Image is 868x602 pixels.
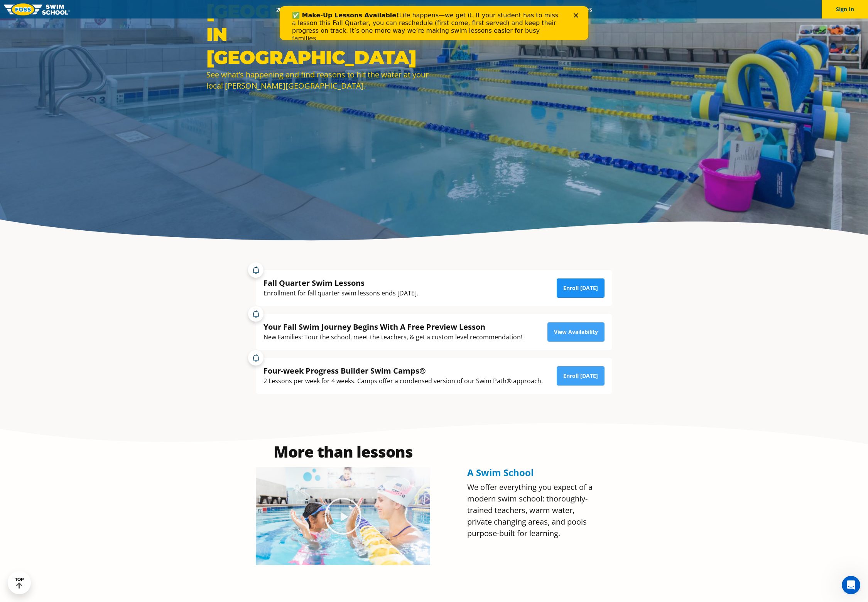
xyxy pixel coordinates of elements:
div: Life happens—we get it. If your student has to miss a lesson this Fall Quarter, you can reschedul... [12,5,284,36]
b: ✅ Make-Up Lessons Available! [12,5,119,13]
img: Olympian Regan Smith, FOSS [256,467,430,565]
a: Swim Path® Program [350,6,417,13]
iframe: Intercom live chat [842,576,860,594]
span: A Swim School [467,466,534,479]
a: 2025 Calendar [269,6,317,13]
div: See what’s happening and find reasons to hit the water at your local [PERSON_NAME][GEOGRAPHIC_DATA]. [206,69,430,91]
a: Schools [317,6,350,13]
div: Four-week Progress Builder Swim Camps® [263,366,543,376]
a: Swim Like [PERSON_NAME] [461,6,542,13]
div: Play Video about Olympian Regan Smith, FOSS [324,497,362,535]
a: Careers [567,6,599,13]
div: Enrollment for fall quarter swim lessons ends [DATE]. [263,288,418,298]
a: Enroll [DATE] [557,366,605,386]
a: Enroll [DATE] [557,278,605,298]
div: New Families: Tour the school, meet the teachers, & get a custom level recommendation! [263,332,522,342]
span: We offer everything you expect of a modern swim school: thoroughly-trained teachers, warm water, ... [467,482,593,538]
a: View Availability [547,322,605,342]
div: 2 Lessons per week for 4 weeks. Camps offer a condensed version of our Swim Path® approach. [263,376,543,386]
div: Your Fall Swim Journey Begins With A Free Preview Lesson [263,322,522,332]
div: Close [294,7,302,12]
div: Fall Quarter Swim Lessons [263,278,418,288]
iframe: Intercom live chat banner [280,6,588,40]
a: Blog [542,6,567,13]
a: About FOSS [418,6,461,13]
img: FOSS Swim School Logo [4,3,70,15]
h2: More than lessons [256,444,430,459]
div: TOP [15,577,24,589]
